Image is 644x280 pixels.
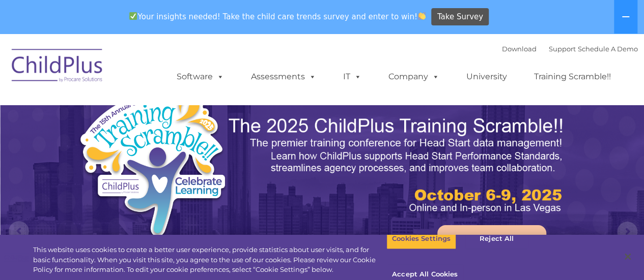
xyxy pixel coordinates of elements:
span: Take Survey [437,8,483,26]
button: Cookies Settings [386,228,456,250]
a: University [456,67,517,87]
button: Reject All [465,228,528,250]
span: Your insights needed! Take the child care trends survey and enter to win! [125,7,430,26]
span: Last name [142,67,173,75]
img: ChildPlus by Procare Solutions [7,42,108,92]
a: Assessments [241,67,326,87]
a: IT [333,67,372,87]
button: Close [617,245,639,268]
img: ✅ [129,12,137,20]
a: Schedule A Demo [578,45,638,53]
a: Download [502,45,537,53]
a: Support [549,45,576,53]
font: | [502,45,638,53]
div: This website uses cookies to create a better user experience, provide statistics about user visit... [33,245,386,275]
a: Take Survey [431,8,489,26]
img: 👏 [418,12,426,20]
span: Phone number [142,109,185,116]
a: Company [378,67,450,87]
a: Software [166,67,234,87]
a: Learn More [437,225,546,254]
a: Training Scramble!! [524,67,621,87]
